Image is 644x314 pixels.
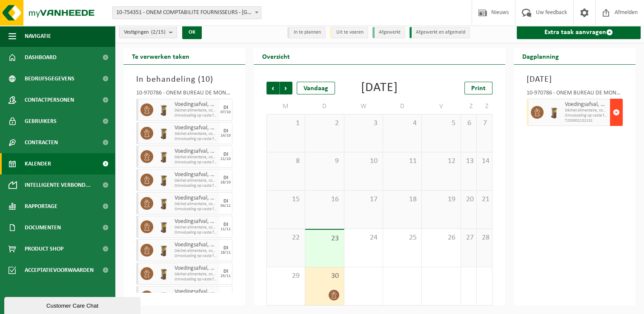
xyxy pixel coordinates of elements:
span: Bedrijfsgegevens [25,68,74,89]
div: 04/11 [220,204,231,208]
li: Afgewerkt en afgemeld [409,27,470,38]
li: In te plannen [287,27,326,38]
li: Afgewerkt [372,27,405,38]
div: DI [223,175,228,180]
td: Z [477,99,492,114]
span: Omwisseling op vaste frequentie (incl. verwerking) [175,230,218,235]
span: 11 [387,157,417,166]
span: 22 [271,233,301,243]
span: Omwisseling op vaste frequentie (incl. verwerking) [175,277,218,282]
span: Kalender [25,153,51,174]
img: WB-0140-HPE-BN-01 [157,150,170,163]
span: Omwisseling op vaste frequentie (incl. verwerking) [175,183,218,188]
span: 5 [426,119,456,128]
span: 9 [309,157,339,166]
span: Vorige [266,82,279,94]
div: [DATE] [361,82,398,94]
span: Voedingsafval, bevat producten van dierlijke oorsprong, onverpakt, categorie 3 [175,125,218,131]
count: (2/15) [151,29,166,35]
span: 16 [309,195,339,204]
td: W [344,99,383,114]
td: D [383,99,422,114]
div: DI [223,269,228,274]
div: DI [223,199,228,204]
td: V [422,99,461,114]
span: Omwisseling op vaste frequentie (incl. verwerking) [175,160,218,165]
td: M [266,99,305,114]
button: OK [182,26,202,39]
div: 28/10 [220,180,231,185]
span: Volgende [280,82,292,94]
h2: Dagplanning [514,48,567,64]
span: 18 [387,195,417,204]
img: WB-0140-HPE-BN-01 [157,291,170,303]
span: Dashboard [25,47,57,68]
span: Omwisseling op vaste frequentie (incl. verwerking) [175,113,218,118]
button: Vestigingen(2/15) [119,26,177,38]
div: Vandaag [297,82,335,94]
span: Déchet alimentaire, contenant des produits d'origine animale [175,178,218,183]
span: Voedingsafval, bevat producten van dierlijke oorsprong, onverpakt, categorie 3 [175,218,218,225]
span: Déchet alimentaire, contenant des produits d'origine animale [175,155,218,160]
span: 13 [465,157,472,166]
span: T250002132132 [565,118,608,123]
img: WB-0140-HPE-BN-01 [157,103,170,116]
div: 11/11 [220,227,231,231]
span: Navigatie [25,26,51,47]
div: 18/11 [220,251,231,255]
span: 3 [349,119,378,128]
div: DI [223,292,228,297]
span: Omwisseling op vaste frequentie (incl. verwerking) [175,254,218,259]
span: 21 [481,195,488,204]
img: WB-0140-HPE-BN-01 [157,197,170,210]
span: Déchet alimentaire, contenant des produits d'origine animale [175,248,218,254]
h3: In behandeling ( ) [136,73,232,86]
span: 15 [271,195,301,204]
span: 4 [387,119,417,128]
span: Rapportage [25,196,57,217]
span: 27 [465,233,472,243]
span: Voedingsafval, bevat producten van dierlijke oorsprong, onverpakt, categorie 3 [175,195,218,202]
span: 25 [387,233,417,243]
h3: [DATE] [527,73,623,86]
span: Déchet alimentaire, contenant des produits d'origine animale [175,272,218,277]
span: Omwisseling op vaste frequentie (incl. verwerking) [175,207,218,212]
td: Z [461,99,477,114]
div: 21/10 [220,157,231,161]
li: Uit te voeren [330,27,368,38]
img: WB-0140-HPE-BN-01 [548,106,561,119]
div: DI [223,128,228,134]
span: Vestigingen [124,26,166,39]
img: WB-0140-HPE-BN-01 [157,244,170,257]
span: 17 [349,195,378,204]
span: Print [471,85,486,92]
span: Contactpersonen [25,89,74,111]
h2: Overzicht [254,48,298,64]
img: WB-0140-HPE-BN-01 [157,174,170,186]
span: 29 [271,271,301,281]
div: 10-970786 - ONEM BUREAU DE MONS - [GEOGRAPHIC_DATA] [527,90,623,99]
iframe: chat widget [4,295,142,314]
span: 10 [201,75,210,84]
span: Intelligente verbond... [25,174,91,196]
span: 12 [426,157,456,166]
img: WB-0140-HPE-BN-01 [157,127,170,140]
span: Déchet alimentaire, contenant des produits d'origine animale [175,108,218,113]
div: DI [223,245,228,251]
span: 6 [465,119,472,128]
span: Acceptatievoorwaarden [25,260,94,281]
span: 2 [309,119,339,128]
span: 10-754351 - ONEM COMPTABILITE FOURNISSEURS - BRUXELLES [112,6,261,19]
span: Déchet alimentaire, contenant des produits d'origine animale [565,108,608,113]
span: Voedingsafval, bevat producten van dierlijke oorsprong, onverpakt, categorie 3 [175,265,218,272]
span: 24 [349,233,378,243]
span: Déchet alimentaire, contenant des produits d'origine animale [175,131,218,137]
span: 23 [309,234,339,243]
span: Documenten [25,217,61,238]
span: Omwisseling op vaste frequentie (incl. verwerking) [175,137,218,142]
span: Gebruikers [25,111,57,132]
span: Voedingsafval, bevat producten van dierlijke oorsprong, onverpakt, categorie 3 [175,288,218,295]
div: 25/11 [220,274,231,278]
span: 28 [481,233,488,243]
